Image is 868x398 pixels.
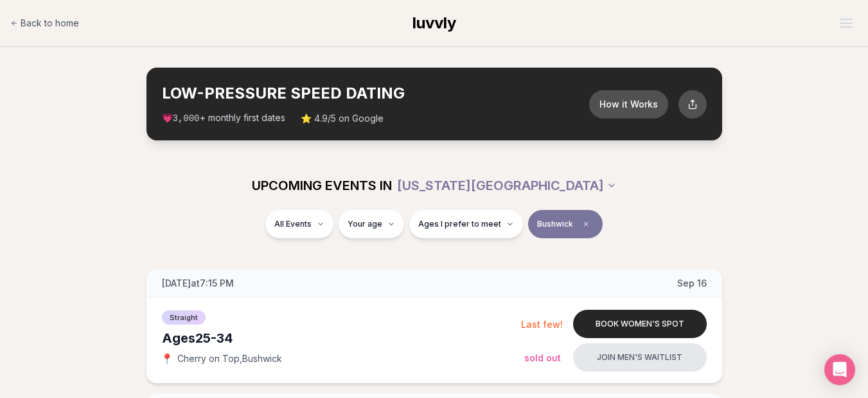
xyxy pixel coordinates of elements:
[528,210,603,238] button: BushwickClear borough filter
[412,14,456,32] span: luvvly
[177,352,282,365] span: Cherry on Top , Bushwick
[162,277,234,290] span: [DATE] at 7:15 PM
[252,176,392,194] span: UPCOMING EVENTS IN
[824,354,855,385] div: Open Intercom Messenger
[348,219,382,229] span: Your age
[537,219,573,229] span: Bushwick
[301,112,384,125] span: ⭐ 4.9/5 on Google
[162,329,521,347] div: Ages 25-34
[589,90,668,118] button: How it Works
[339,210,404,238] button: Your age
[835,14,858,33] button: Open menu
[162,354,172,364] span: 📍
[412,13,456,33] a: luvvly
[397,171,617,200] button: [US_STATE][GEOGRAPHIC_DATA]
[162,83,589,104] h2: LOW-PRESSURE SPEED DATING
[265,210,333,238] button: All Events
[524,352,561,363] span: Sold Out
[573,310,707,338] button: Book women's spot
[274,219,312,229] span: All Events
[409,210,523,238] button: Ages I prefer to meet
[418,219,501,229] span: Ages I prefer to meet
[677,277,707,290] span: Sep 16
[521,319,563,330] span: Last few!
[173,113,200,124] span: 3,000
[573,343,707,372] button: Join men's waitlist
[162,310,206,325] span: Straight
[10,10,79,36] a: Back to home
[578,216,594,232] span: Clear borough filter
[21,17,79,30] span: Back to home
[162,111,285,125] span: 💗 + monthly first dates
